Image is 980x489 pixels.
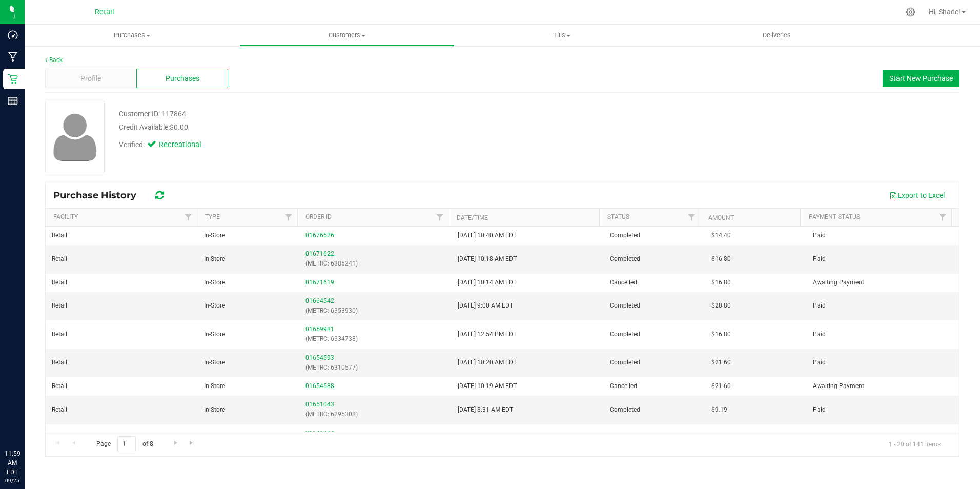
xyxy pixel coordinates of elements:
span: Customers [240,31,454,40]
span: Paid [813,405,826,415]
a: Deliveries [669,25,884,46]
span: Completed [610,405,640,415]
div: Verified: [119,139,200,151]
span: Start New Purchase [889,74,953,83]
a: Filter [431,209,448,226]
span: Hi, Shade! [929,8,961,16]
span: Tills [455,31,669,40]
span: Completed [610,301,640,311]
span: Retail [52,381,67,391]
span: [DATE] 10:14 AM EDT [458,278,517,288]
span: $16.80 [711,278,731,288]
div: Customer ID: 117864 [119,109,186,119]
a: Filter [280,209,297,226]
span: Retail [52,278,67,288]
p: (METRC: 6310577) [305,363,445,373]
div: Credit Available: [119,122,568,133]
span: $0.00 [170,123,188,131]
span: Paid [813,254,826,264]
span: [DATE] 9:00 AM EDT [458,301,513,311]
span: Cancelled [610,278,637,288]
inline-svg: Dashboard [8,30,18,40]
span: In-Store [204,381,225,391]
a: Purchases [25,25,239,46]
p: (METRC: 6353930) [305,306,445,316]
iframe: Resource center unread badge [30,405,43,418]
span: Deliveries [749,31,805,40]
a: 01654588 [305,382,334,390]
span: In-Store [204,278,225,288]
span: [DATE] 8:31 AM EDT [458,405,513,415]
span: Paid [813,358,826,368]
inline-svg: Retail [8,74,18,84]
a: Tills [455,25,669,46]
span: $28.80 [711,301,731,311]
span: [DATE] 10:18 AM EDT [458,254,517,264]
span: Retail [52,358,67,368]
span: In-Store [204,301,225,311]
span: Recreational [159,139,200,151]
a: Filter [934,209,951,226]
span: Completed [610,330,640,339]
span: $9.19 [711,405,727,415]
a: 01654593 [305,354,334,361]
span: Profile [80,73,101,84]
span: [DATE] 10:20 AM EDT [458,358,517,368]
iframe: Resource center [10,407,41,438]
span: Retail [52,405,67,415]
span: Retail [52,330,67,339]
span: In-Store [204,358,225,368]
a: Go to the next page [168,436,183,450]
span: In-Store [204,405,225,415]
input: 1 [117,436,136,452]
span: Purchases [166,73,199,84]
a: Filter [179,209,196,226]
a: 01651043 [305,401,334,408]
a: Payment Status [809,213,860,220]
a: Go to the last page [185,436,199,450]
span: Paid [813,231,826,240]
inline-svg: Reports [8,96,18,106]
span: Awaiting Payment [813,278,864,288]
a: Amount [708,214,734,221]
div: Manage settings [904,7,917,17]
span: Page of 8 [88,436,161,452]
span: Cancelled [610,381,637,391]
p: 09/25 [5,477,20,484]
a: Facility [53,213,78,220]
span: [DATE] 10:40 AM EDT [458,231,517,240]
a: 01671622 [305,250,334,257]
a: Type [205,213,220,220]
inline-svg: Manufacturing [8,52,18,62]
span: Completed [610,358,640,368]
span: Purchase History [53,190,147,201]
a: Order ID [305,213,332,220]
span: $14.40 [711,231,731,240]
a: 01671619 [305,279,334,286]
button: Export to Excel [883,187,951,204]
span: $16.80 [711,330,731,339]
span: $16.80 [711,254,731,264]
p: (METRC: 6334738) [305,334,445,344]
span: $21.60 [711,358,731,368]
span: [DATE] 10:19 AM EDT [458,381,517,391]
a: 01664542 [305,297,334,304]
span: $21.60 [711,381,731,391]
span: In-Store [204,254,225,264]
span: In-Store [204,231,225,240]
a: Date/Time [457,214,488,221]
span: Completed [610,231,640,240]
span: Retail [52,254,67,264]
span: In-Store [204,330,225,339]
p: (METRC: 6385241) [305,259,445,269]
p: (METRC: 6295308) [305,410,445,419]
button: Start New Purchase [883,70,959,87]
a: Back [45,56,63,64]
a: 01676526 [305,232,334,239]
img: user-icon.png [48,111,102,164]
a: Status [607,213,629,220]
p: 11:59 AM EDT [5,449,20,477]
span: [DATE] 12:54 PM EDT [458,330,517,339]
a: Filter [683,209,700,226]
span: Paid [813,330,826,339]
